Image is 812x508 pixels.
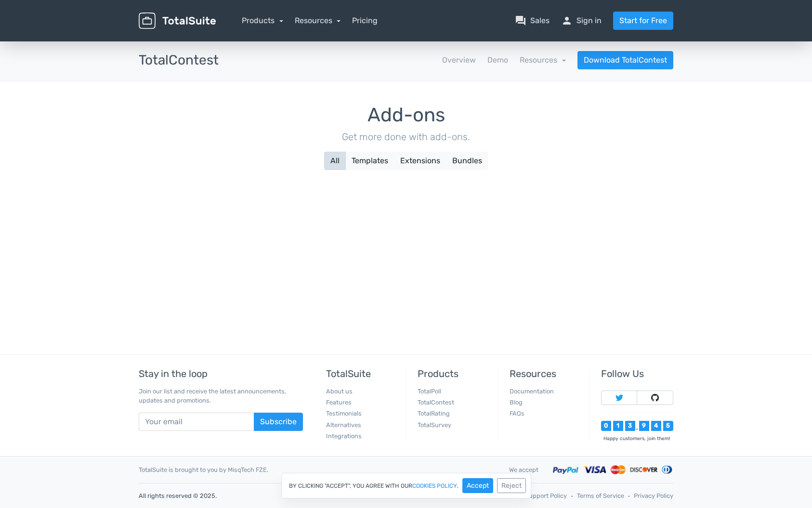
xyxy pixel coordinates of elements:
[442,54,476,66] a: Overview
[418,388,441,395] a: TotalPoll
[418,368,490,379] h5: Products
[139,387,303,405] p: Join our list and receive the latest announcements, updates and promotions.
[510,388,554,395] a: Documentation
[139,130,673,144] p: Get more done with add-ons.
[412,483,457,489] a: cookies policy
[352,15,378,26] a: Pricing
[139,104,673,126] h1: Add-ons
[510,368,582,379] h5: Resources
[487,54,508,66] a: Demo
[663,421,673,431] div: 5
[139,368,303,379] h5: Stay in the loop
[613,421,623,431] div: 1
[418,421,451,429] a: TotalSurvey
[326,432,362,440] a: Integrations
[324,152,346,170] button: All
[510,410,524,417] a: FAQs
[625,421,635,431] div: 3
[635,425,639,431] div: ,
[281,473,531,498] div: By clicking "Accept", you agree with our .
[326,421,361,429] a: Alternatives
[446,152,488,170] button: Bundles
[326,368,398,379] h5: TotalSuite
[131,465,502,474] div: TotalSuite is brought to you by MisqTech FZE.
[502,465,546,474] div: We accept
[520,55,566,65] a: Resources
[326,410,362,417] a: Testimonials
[651,394,659,402] img: Follow TotalSuite on Github
[553,464,673,475] img: Accepted payment methods
[601,421,611,431] div: 0
[139,53,219,68] h3: TotalContest
[497,478,526,493] button: Reject
[515,15,526,26] span: question_answer
[616,394,623,402] img: Follow TotalSuite on Twitter
[139,413,254,431] input: Your email
[561,15,602,26] a: personSign in
[601,435,673,442] div: Happy customers, join them!
[242,16,283,25] a: Products
[510,399,523,406] a: Blog
[139,13,216,29] img: TotalSuite for WordPress
[561,15,573,26] span: person
[639,421,649,431] div: 9
[345,152,394,170] button: Templates
[326,399,352,406] a: Features
[462,478,493,493] button: Accept
[295,16,341,25] a: Resources
[613,12,673,30] a: Start for Free
[394,152,446,170] button: Extensions
[254,413,303,431] button: Subscribe
[515,15,550,26] a: question_answerSales
[651,421,661,431] div: 4
[326,388,353,395] a: About us
[601,368,673,379] h5: Follow Us
[418,410,450,417] a: TotalRating
[577,51,673,69] a: Download TotalContest
[418,399,454,406] a: TotalContest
